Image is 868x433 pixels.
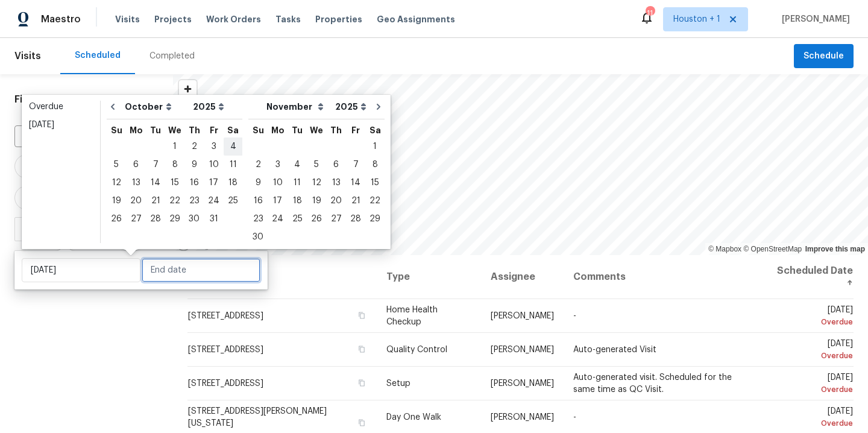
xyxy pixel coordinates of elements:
abbr: Sunday [111,126,122,134]
div: Sat Nov 01 2025 [365,137,385,156]
div: 18 [288,192,307,209]
div: 24 [268,210,288,227]
div: 13 [126,174,146,191]
th: Assignee [481,255,564,299]
a: Improve this map [805,245,865,253]
div: 22 [165,192,184,209]
span: [DATE] [773,340,853,362]
div: Thu Oct 16 2025 [184,174,204,192]
div: Wed Oct 08 2025 [165,156,184,174]
div: Fri Nov 28 2025 [346,210,365,228]
div: 24 [204,192,224,209]
abbr: Friday [210,126,218,134]
div: Sun Nov 09 2025 [248,174,268,192]
button: Copy Address [356,344,367,355]
div: 6 [326,156,346,173]
span: [PERSON_NAME] [777,13,850,25]
div: Wed Nov 05 2025 [307,156,326,174]
div: Thu Nov 06 2025 [326,156,346,174]
div: 21 [146,192,165,209]
div: Thu Nov 27 2025 [326,210,346,228]
div: Scheduled [75,49,121,62]
div: Fri Oct 31 2025 [204,210,224,228]
div: 7 [146,156,165,173]
div: 2 [248,156,268,173]
div: Tue Oct 07 2025 [146,156,165,174]
a: Mapbox [708,245,741,253]
div: 14 [146,174,165,191]
div: Sun Oct 05 2025 [107,156,126,174]
th: Comments [564,255,763,299]
select: Year [190,98,227,116]
div: 19 [107,192,126,209]
div: 30 [184,210,204,227]
div: 31 [204,210,224,227]
span: Work Orders [206,13,261,25]
div: Overdue [773,417,853,429]
div: 8 [365,156,385,173]
span: [STREET_ADDRESS] [188,346,263,354]
div: 4 [288,156,307,173]
div: Sat Oct 11 2025 [224,156,242,174]
span: [DATE] [773,373,853,396]
a: OpenStreetMap [743,245,802,253]
div: 6 [126,156,146,173]
div: Overdue [29,101,93,113]
span: Visits [14,43,41,69]
span: Day One Walk [386,413,441,422]
select: Month [263,98,332,116]
th: Address [187,255,377,299]
div: 17 [204,174,224,191]
div: 21 [346,192,365,209]
span: - [573,312,576,320]
div: 10 [204,156,224,173]
div: 26 [107,210,126,227]
div: Fri Nov 21 2025 [346,192,365,210]
div: 11 [646,7,654,19]
div: Wed Oct 01 2025 [165,137,184,156]
div: Thu Oct 30 2025 [184,210,204,228]
div: 17 [268,192,288,209]
abbr: Monday [130,126,143,134]
div: 1 [165,138,184,155]
div: Completed [149,50,195,62]
div: Fri Nov 07 2025 [346,156,365,174]
abbr: Thursday [330,126,342,134]
div: 2 [184,138,204,155]
div: 22 [365,192,385,209]
abbr: Wednesday [310,126,323,134]
abbr: Tuesday [150,126,161,134]
div: Wed Nov 26 2025 [307,210,326,228]
div: Mon Oct 27 2025 [126,210,146,228]
span: Maestro [41,13,81,25]
div: Fri Oct 10 2025 [204,156,224,174]
th: Scheduled Date ↑ [763,255,854,299]
div: Mon Nov 24 2025 [268,210,288,228]
span: Visits [115,13,140,25]
span: [PERSON_NAME] [491,346,554,354]
div: Mon Nov 03 2025 [268,156,288,174]
span: Auto-generated visit. Scheduled for the same time as QC Visit. [573,373,732,394]
div: Wed Nov 12 2025 [307,174,326,192]
div: 15 [365,174,385,191]
div: Tue Oct 21 2025 [146,192,165,210]
button: Copy Address [356,417,367,428]
div: Thu Nov 20 2025 [326,192,346,210]
div: Sun Oct 12 2025 [107,174,126,192]
div: 18 [224,174,242,191]
div: 3 [268,156,288,173]
div: 23 [184,192,204,209]
input: End date [142,258,260,282]
span: [PERSON_NAME] [491,379,554,388]
div: Tue Oct 28 2025 [146,210,165,228]
div: 9 [248,174,268,191]
div: 25 [288,210,307,227]
div: 5 [107,156,126,173]
div: 8 [165,156,184,173]
ul: Date picker shortcuts [25,98,97,242]
div: 20 [326,192,346,209]
input: Start date [22,258,140,282]
div: [DATE] [29,119,93,131]
div: 12 [307,174,326,191]
div: Thu Nov 13 2025 [326,174,346,192]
